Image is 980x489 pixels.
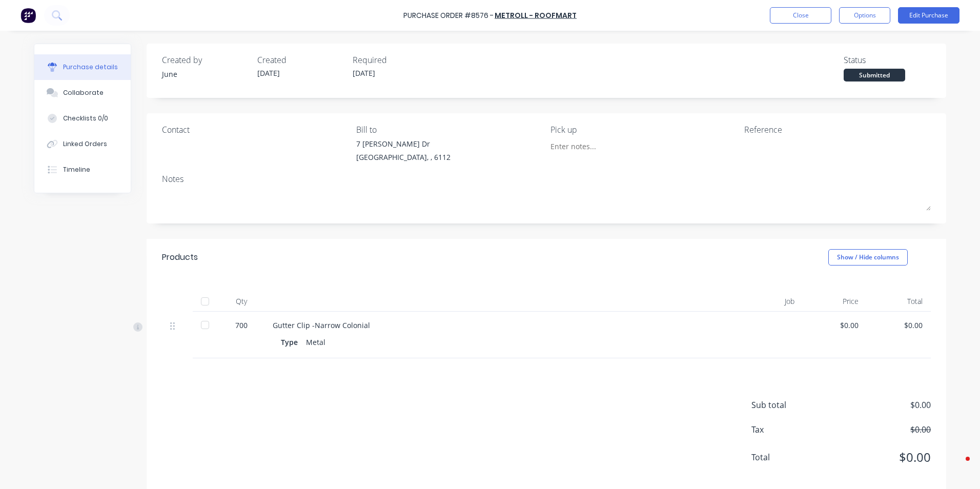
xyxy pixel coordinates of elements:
iframe: Intercom live chat [945,454,970,479]
div: Status [844,54,931,66]
div: 700 [227,320,256,331]
span: $0.00 [828,448,931,466]
div: Pick up [550,124,737,136]
button: Timeline [34,157,131,182]
div: Metal [306,335,325,350]
div: Checklists 0/0 [63,114,108,123]
div: 7 [PERSON_NAME] Dr [356,138,451,149]
input: Enter notes... [550,138,644,154]
div: Created by [162,54,249,66]
div: Collaborate [63,88,104,97]
span: Tax [751,423,828,436]
div: Timeline [63,165,90,174]
div: Linked Orders [63,139,107,149]
button: Edit Purchase [898,7,959,24]
div: Created [257,54,344,66]
div: June [162,69,249,79]
div: Total [867,291,931,312]
span: Sub total [751,399,828,411]
div: Bill to [356,124,543,136]
div: Products [162,251,198,263]
div: $0.00 [811,320,859,331]
div: Required [353,54,440,66]
div: [GEOGRAPHIC_DATA], , 6112 [356,152,451,162]
button: Purchase details [34,54,131,80]
button: Linked Orders [34,131,131,157]
div: Purchase details [63,63,118,72]
button: Collaborate [34,80,131,106]
div: Submitted [844,69,905,81]
div: Notes [162,173,931,185]
div: Contact [162,124,349,136]
div: Purchase Order #8576 - [403,10,494,21]
img: Factory [21,8,36,23]
span: Total [751,451,828,463]
div: Gutter Clip -Narrow Colonial [273,320,718,331]
span: $0.00 [828,423,931,436]
button: Show / Hide columns [828,249,908,266]
button: Checklists 0/0 [34,106,131,131]
div: Type [281,335,306,350]
a: Metroll - Roofmart [495,10,577,21]
button: Close [770,7,831,24]
div: Job [726,291,803,312]
div: Qty [218,291,264,312]
div: $0.00 [875,320,923,331]
div: Price [803,291,867,312]
div: Reference [744,124,931,136]
span: $0.00 [828,399,931,411]
button: Options [839,7,890,24]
